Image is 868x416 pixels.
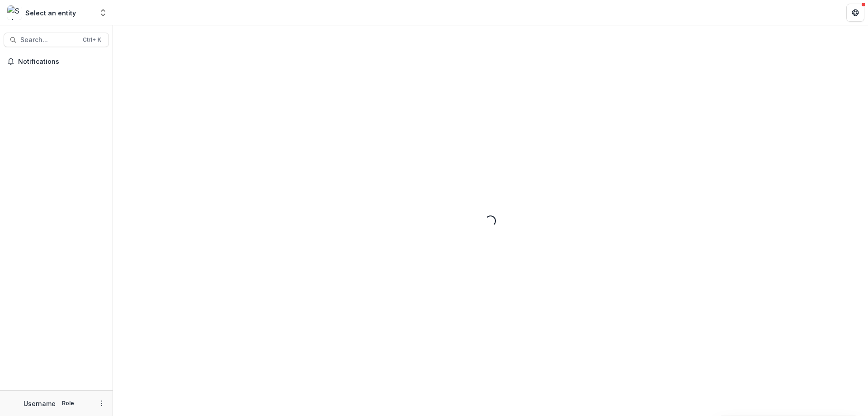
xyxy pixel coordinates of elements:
img: Select an entity [7,5,22,20]
button: Open entity switcher [97,4,109,22]
p: Username [24,399,56,408]
button: Search... [4,33,109,47]
button: Notifications [4,54,109,69]
div: Select an entity [25,8,76,18]
button: Get Help [846,4,864,22]
span: Search... [20,36,77,44]
p: Role [59,399,77,407]
span: Notifications [18,58,105,66]
button: More [96,398,107,409]
div: Ctrl + K [81,35,103,45]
